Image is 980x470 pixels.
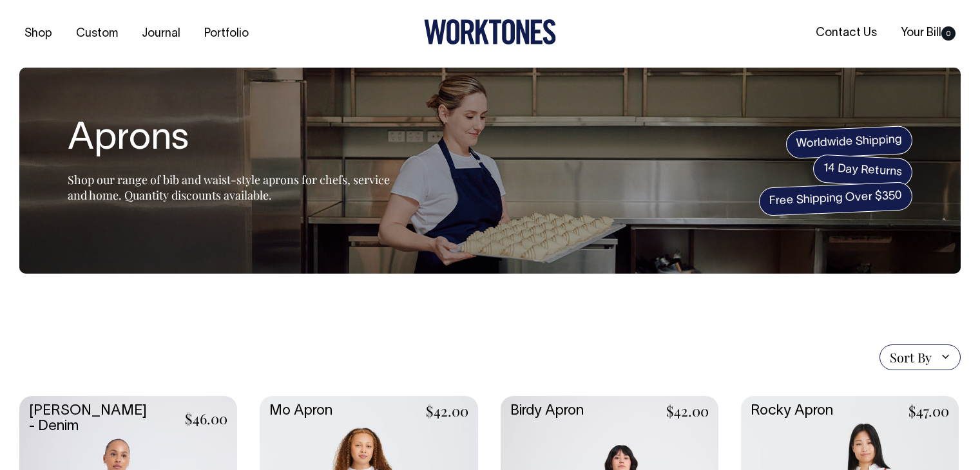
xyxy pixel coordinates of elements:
a: Journal [137,23,186,44]
a: Contact Us [811,23,882,44]
a: Custom [71,23,123,44]
a: Your Bill0 [896,23,961,44]
span: 0 [941,26,956,41]
a: Portfolio [199,23,254,44]
span: Sort By [890,350,932,365]
span: Free Shipping Over $350 [758,182,913,216]
span: Worldwide Shipping [785,126,913,159]
a: Shop [19,23,57,44]
span: 14 Day Returns [812,154,913,187]
h1: Aprons [68,119,390,160]
span: Shop our range of bib and waist-style aprons for chefs, service and home. Quantity discounts avai... [68,172,390,203]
